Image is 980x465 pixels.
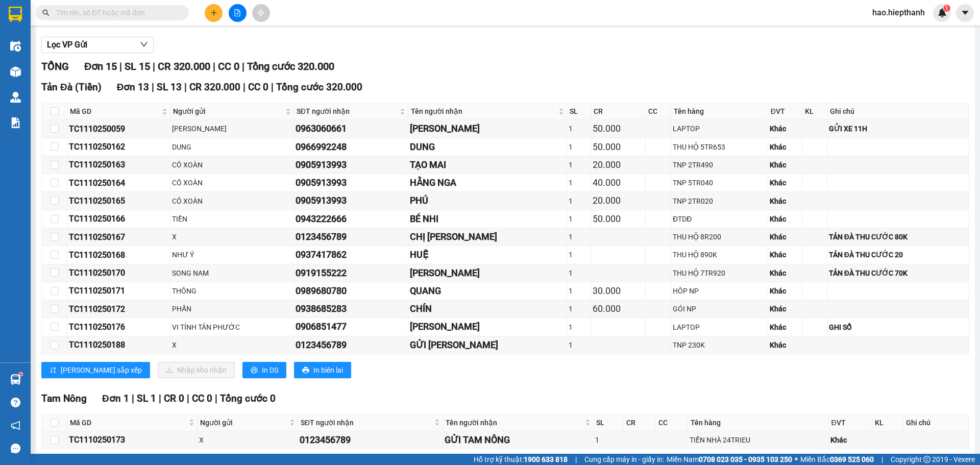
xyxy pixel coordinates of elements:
[172,339,292,351] div: X
[213,60,215,72] span: |
[69,158,168,171] div: TC1110250163
[276,81,362,93] span: Tổng cước 320.000
[593,140,644,154] div: 50.000
[830,434,870,446] div: Khác
[187,393,189,404] span: |
[864,6,933,19] span: hao.hiepthanh
[829,267,967,279] div: TẢN ĐÀ THU CƯỚC 70K
[159,393,161,404] span: |
[593,284,644,298] div: 30.000
[408,138,567,156] td: DUNG
[593,212,644,226] div: 50.000
[173,106,283,117] span: Người gửi
[242,362,286,378] button: printerIn DS
[408,318,567,336] td: LÊ HỒNG THÁI
[153,60,155,72] span: |
[408,300,567,318] td: CHÍN
[296,193,407,208] div: 0905913993
[67,120,170,138] td: TC1110250059
[294,300,409,318] td: 0938685283
[569,339,589,351] div: 1
[172,249,292,260] div: NHƯ Ý
[252,4,270,22] button: aim
[688,414,828,431] th: Tên hàng
[41,81,102,93] span: Tản Đà (Tiền)
[172,141,292,153] div: DUNG
[117,81,150,93] span: Đơn 13
[67,138,170,156] td: TC1110250162
[943,5,950,12] sup: 1
[410,248,565,262] div: HUỆ
[410,266,565,280] div: [PERSON_NAME]
[443,431,594,449] td: GỬI TAM NÔNG
[569,177,589,188] div: 1
[569,249,589,260] div: 1
[770,285,801,297] div: Khác
[102,393,129,404] span: Đơn 1
[410,302,565,316] div: CHÍN
[42,9,50,16] span: search
[408,156,567,174] td: TẠO MAI
[10,92,21,103] img: warehouse-icon
[119,60,122,72] span: |
[210,9,217,16] span: plus
[296,248,407,262] div: 0937417862
[69,212,168,225] div: TC1110250166
[770,195,801,207] div: Khác
[294,264,409,282] td: 0919155222
[218,60,239,72] span: CC 0
[184,81,187,93] span: |
[408,210,567,228] td: BÉ NHI
[296,230,407,244] div: 0123456789
[408,282,567,300] td: QUANG
[690,434,826,446] div: TIỀN NHÀ 24TRIEU
[770,267,801,279] div: Khác
[67,210,170,228] td: TC1110250166
[67,431,198,449] td: TC1110250173
[19,373,22,376] sup: 1
[768,103,803,120] th: ĐVT
[593,302,644,316] div: 60.000
[158,60,210,72] span: CR 320.000
[673,339,766,351] div: TNP 230K
[199,434,296,446] div: X
[10,117,21,128] img: solution-icon
[584,454,664,465] span: Cung cấp máy in - giấy in:
[247,60,334,72] span: Tổng cước 320.000
[294,282,409,300] td: 0989680780
[125,60,150,72] span: SL 15
[294,156,409,174] td: 0905913993
[243,81,246,93] span: |
[67,228,170,246] td: TC1110250167
[172,267,292,279] div: SONG NAM
[770,231,801,242] div: Khác
[446,417,583,428] span: Tên người nhận
[667,454,792,465] span: Miền Nam
[829,322,967,333] div: GHI SỔ
[294,228,409,246] td: 0123456789
[296,121,407,136] div: 0963060661
[205,4,223,22] button: plus
[296,158,407,172] div: 0905913993
[408,174,567,192] td: HẰNG NGA
[67,156,170,174] td: TC1110250163
[296,302,407,316] div: 0938685283
[829,414,872,431] th: ĐVT
[67,174,170,192] td: TC1110250164
[903,414,969,431] th: Ghi chú
[229,4,247,22] button: file-add
[569,159,589,170] div: 1
[294,336,409,354] td: 0123456789
[11,421,20,430] span: notification
[956,4,974,22] button: caret-down
[624,414,656,431] th: CR
[11,398,20,407] span: question-circle
[172,322,292,333] div: VI TÍNH TÂN PHƯỚC
[673,159,766,170] div: TNP 2TR490
[524,455,568,463] strong: 1900 633 818
[10,374,21,385] img: warehouse-icon
[294,120,409,138] td: 0963060661
[172,303,292,314] div: PHẤN
[294,174,409,192] td: 0905913993
[257,9,264,16] span: aim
